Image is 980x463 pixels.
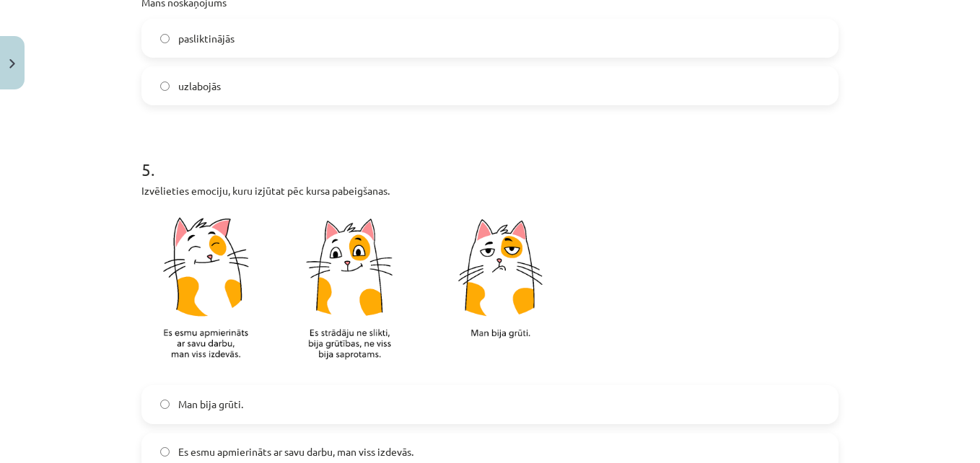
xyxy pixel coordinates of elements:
[160,447,170,457] input: Es esmu apmierināts ar savu darbu, man viss izdevās.
[160,81,170,91] input: uzlabojās
[160,34,170,43] input: pasliktinājās
[178,397,243,412] span: Man bija grūti.
[160,400,170,409] input: Man bija grūti.
[141,207,574,376] img: AD_4nXcVSxJfDLibFC0R9LyWXCVhBckhofqX0sPYQAGGJ_hnJygeSk5mrlsZhr62CxLk7sM8key2v12_9Q5Jznvm-tUAFiqeF...
[178,31,235,46] span: pasliktinājās
[178,79,221,94] span: uzlabojās
[141,183,839,198] p: Izvēlieties emociju, kuru izjūtat pēc kursa pabeigšanas.
[9,59,15,69] img: icon-close-lesson-0947bae3869378f0d4975bcd49f059093ad1ed9edebbc8119c70593378902aed.svg
[141,134,839,179] h1: 5 .
[178,444,414,459] span: Es esmu apmierināts ar savu darbu, man viss izdevās.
